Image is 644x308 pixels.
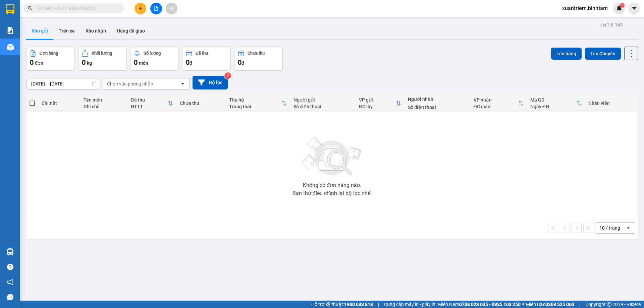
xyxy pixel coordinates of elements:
[530,104,576,109] div: Ngày ĐH
[438,301,521,308] span: Miền Nam
[311,301,373,308] span: Hỗ trợ kỹ thuật:
[28,6,33,11] span: search
[238,58,241,66] span: 0
[107,80,153,87] div: Chọn văn phòng nhận
[241,60,244,66] span: đ
[293,104,352,109] div: Số điện thoại
[616,5,622,11] img: icon-new-feature
[551,48,582,60] button: Lên hàng
[585,48,621,60] button: Tạo Chuyến
[40,51,58,56] div: Đơn hàng
[588,101,635,106] div: Nhân viên
[150,3,162,14] button: file-add
[193,76,228,89] button: Bộ lọc
[166,3,177,14] button: aim
[384,301,436,308] span: Cung cấp máy in - giấy in:
[30,58,34,66] span: 0
[229,104,281,109] div: Trạng thái
[530,97,576,103] div: Mã GD
[180,101,222,106] div: Chưa thu
[7,279,13,285] span: notification
[7,27,14,34] img: solution-icon
[545,302,574,307] strong: 0369 525 060
[600,21,623,28] div: ver 1.8.143
[186,58,190,66] span: 0
[408,97,467,102] div: Người nhận
[154,6,158,11] span: file-add
[37,5,116,12] input: Tìm tên, số ĐT hoặc mã đơn
[53,23,80,39] button: Trên xe
[620,3,625,8] sup: 1
[190,60,192,66] span: đ
[131,104,168,109] div: HTTT
[470,95,527,112] th: Toggle SortBy
[628,3,640,14] button: caret-down
[626,225,631,231] svg: open
[7,264,13,270] span: question-circle
[6,4,14,14] img: logo-vxr
[621,3,623,8] span: 1
[359,97,396,103] div: VP gửi
[408,105,467,110] div: Số điện thoại
[229,97,281,103] div: Thu hộ
[378,301,379,308] span: |
[26,78,100,89] input: Select a date range.
[180,81,185,86] svg: open
[599,225,620,231] div: 10 / trang
[248,51,265,56] div: Chưa thu
[182,47,231,71] button: Đã thu0đ
[557,4,613,12] span: xuantriem.binhtam
[169,6,174,11] span: aim
[631,5,637,11] span: caret-down
[87,60,92,66] span: kg
[92,51,112,56] div: Khối lượng
[130,47,179,71] button: Số lượng0món
[293,97,352,103] div: Người gửi
[144,51,161,56] div: Số lượng
[607,302,611,307] span: copyright
[134,58,138,66] span: 0
[127,95,177,112] th: Toggle SortBy
[526,301,574,308] span: Miền Bắc
[234,47,283,71] button: Chưa thu0đ
[26,47,75,71] button: Đơn hàng0đơn
[131,97,168,103] div: Đã thu
[359,104,396,109] div: ĐC lấy
[84,104,124,109] div: Ghi chú
[42,101,76,106] div: Chi tiết
[474,97,518,103] div: VP nhận
[344,302,373,307] strong: 1900 633 818
[7,248,14,255] img: warehouse-icon
[7,294,13,300] span: message
[7,44,14,51] img: warehouse-icon
[139,60,148,66] span: món
[226,95,290,112] th: Toggle SortBy
[224,72,231,79] sup: 2
[299,133,366,180] img: svg+xml;base64,PHN2ZyBjbGFzcz0ibGlzdC1wbHVnX19zdmciIHhtbG5zPSJodHRwOi8vd3d3LnczLm9yZy8yMDAwL3N2Zy...
[579,301,580,308] span: |
[35,60,43,66] span: đơn
[78,47,127,71] button: Khối lượng0kg
[356,95,405,112] th: Toggle SortBy
[80,23,111,39] button: Kho nhận
[26,23,53,39] button: Kho gửi
[82,58,86,66] span: 0
[196,51,208,56] div: Đã thu
[135,3,146,14] button: plus
[522,303,524,306] span: ⚪️
[292,191,372,196] div: Bạn thử điều chỉnh lại bộ lọc nhé!
[138,6,143,11] span: plus
[84,97,124,103] div: Tên món
[527,95,585,112] th: Toggle SortBy
[111,23,150,39] button: Hàng đã giao
[459,302,521,307] strong: 0708 023 035 - 0935 103 250
[303,183,361,188] div: Không có đơn hàng nào.
[474,104,518,109] div: ĐC giao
